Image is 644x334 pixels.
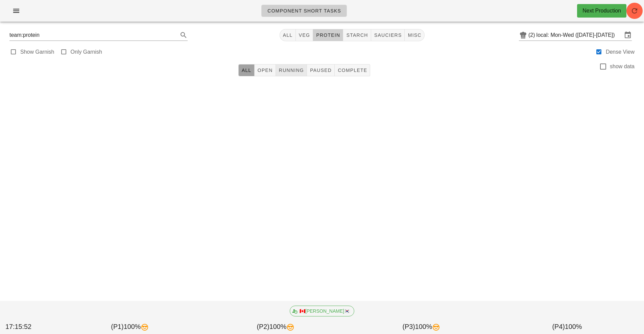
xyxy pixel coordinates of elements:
button: veg [296,29,313,41]
span: misc [407,32,421,38]
button: Paused [307,64,335,76]
button: starch [343,29,371,41]
div: Next Production [582,7,621,15]
span: Component Short Tasks [267,8,341,14]
a: Component Short Tasks [261,5,347,17]
div: (2) [528,32,536,38]
label: Show Garnish [20,49,54,55]
button: misc [405,29,424,41]
span: sauciers [374,32,402,38]
button: All [238,64,255,76]
button: Running [276,64,307,76]
span: Running [279,68,304,73]
label: Dense View [606,49,635,55]
button: protein [313,29,343,41]
span: starch [346,32,368,38]
button: Open [255,64,276,76]
span: All [241,68,252,73]
span: Open [257,68,273,73]
span: veg [299,32,310,38]
button: All [280,29,296,41]
span: protein [316,32,340,38]
label: show data [610,63,635,70]
button: Complete [335,64,370,76]
span: All [283,32,293,38]
span: Paused [310,68,332,73]
label: Only Garnish [71,49,102,55]
span: Complete [337,68,367,73]
button: sauciers [371,29,405,41]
